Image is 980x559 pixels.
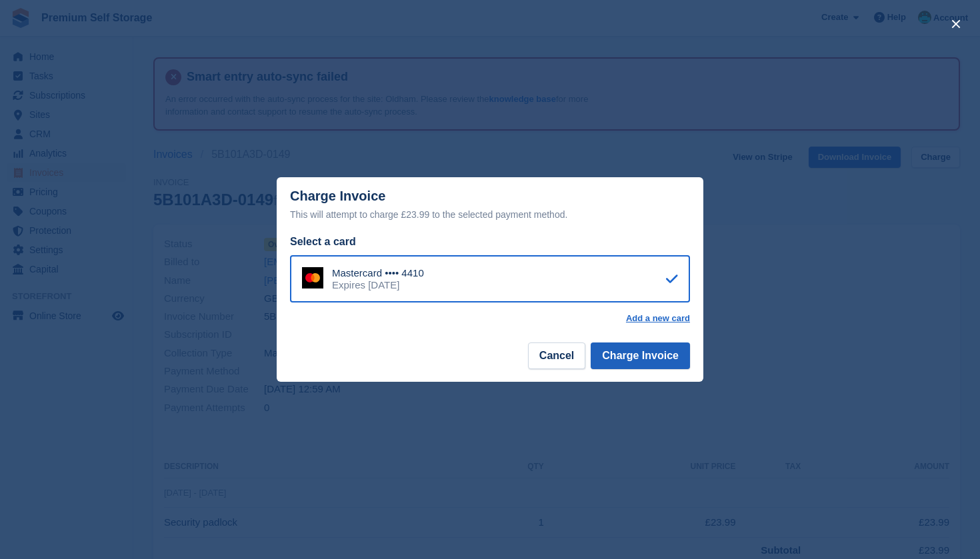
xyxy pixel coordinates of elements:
div: Select a card [290,234,690,250]
div: Charge Invoice [290,189,690,223]
img: Mastercard Logo [302,267,323,288]
button: close [945,13,967,35]
div: Expires [DATE] [332,279,424,291]
a: Add a new card [626,313,690,324]
button: Cancel [528,342,585,369]
div: Mastercard •••• 4410 [332,267,424,279]
div: This will attempt to charge £23.99 to the selected payment method. [290,207,690,223]
button: Charge Invoice [591,342,690,369]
